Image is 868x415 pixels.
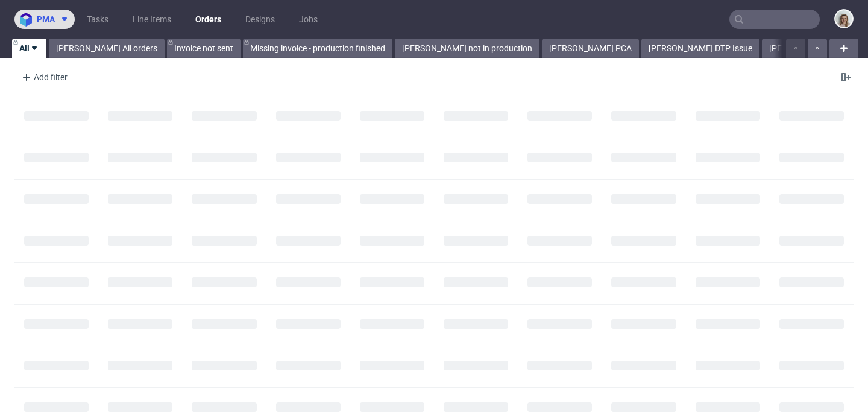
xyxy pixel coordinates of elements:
button: pma [14,10,75,29]
a: Orders [188,10,228,29]
a: Line Items [125,10,178,29]
a: All [12,39,46,58]
a: [PERSON_NAME] All orders [49,39,165,58]
a: Jobs [292,10,325,29]
img: logo [20,13,37,27]
a: Designs [238,10,282,29]
a: [PERSON_NAME] not in production [395,39,539,58]
span: pma [37,15,55,24]
a: Tasks [80,10,116,29]
img: Monika Poźniak [835,10,852,27]
a: Missing invoice - production finished [243,39,392,58]
div: Add filter [17,68,70,87]
a: [PERSON_NAME] DTP Issue [641,39,759,58]
a: Invoice not sent [167,39,241,58]
a: [PERSON_NAME] PCA [542,39,639,58]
